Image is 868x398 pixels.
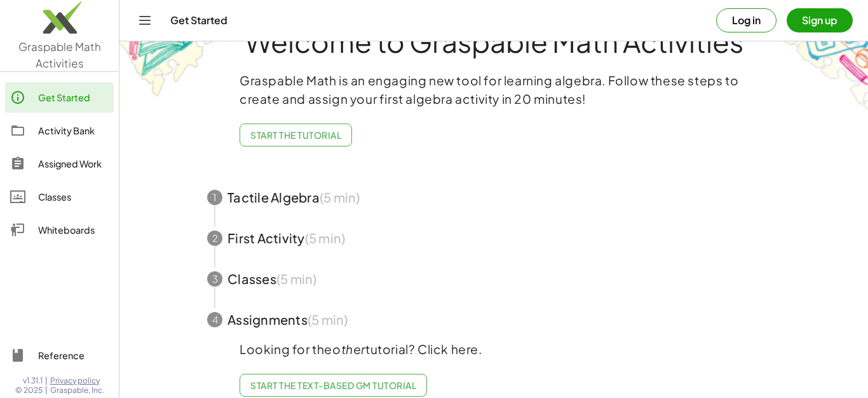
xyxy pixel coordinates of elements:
[332,341,365,357] em: other
[15,385,43,395] span: © 2025
[18,39,101,70] span: Graspable Math Activities
[250,380,416,391] span: Start the Text-based GM Tutorial
[184,27,804,56] h1: Welcome to Graspable Math Activities
[192,299,796,340] button: 4Assignments(5 min)
[38,90,109,105] div: Get Started
[50,376,104,386] a: Privacy policy
[135,10,155,31] button: Toggle navigation
[207,190,222,205] div: 1
[716,8,776,32] button: Log in
[45,385,48,395] span: |
[5,82,114,113] a: Get Started
[38,348,109,363] div: Reference
[192,177,796,218] button: 1Tactile Algebra(5 min)
[240,71,748,108] p: Graspable Math is an engaging new tool for learning algebra. Follow these steps to create and ass...
[207,271,222,287] div: 3
[5,181,114,212] a: Classes
[5,148,114,179] a: Assigned Work
[38,123,109,138] div: Activity Bank
[240,340,748,359] p: Looking for the tutorial? Click here.
[192,259,796,299] button: 3Classes(5 min)
[250,129,341,141] span: Start the Tutorial
[787,8,853,32] button: Sign up
[38,222,109,238] div: Whiteboards
[5,115,114,146] a: Activity Bank
[192,218,796,259] button: 2First Activity(5 min)
[240,124,352,146] button: Start the Tutorial
[38,189,109,204] div: Classes
[207,231,222,246] div: 2
[5,215,114,245] a: Whiteboards
[207,312,222,327] div: 4
[5,340,114,371] a: Reference
[50,385,104,395] span: Graspable, Inc.
[240,374,427,397] a: Start the Text-based GM Tutorial
[23,376,43,386] span: v1.31.1
[45,376,48,386] span: |
[38,156,109,171] div: Assigned Work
